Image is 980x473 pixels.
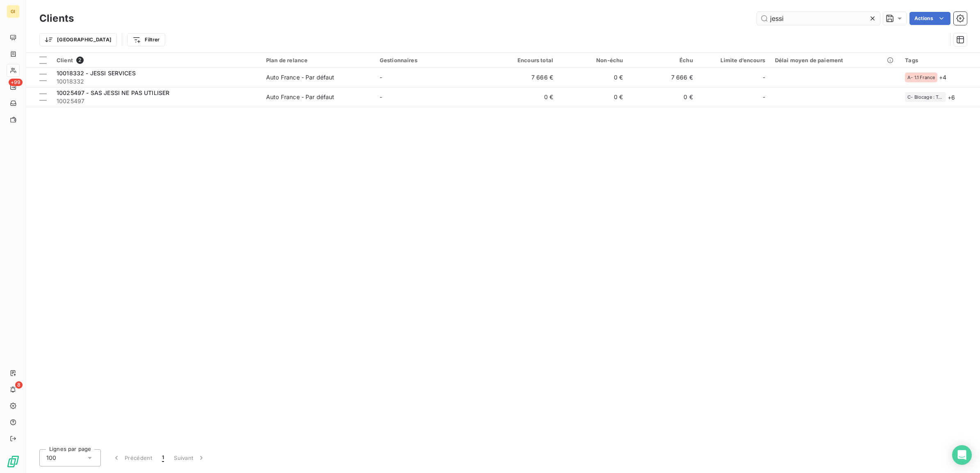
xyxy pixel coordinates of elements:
[76,57,84,64] span: 2
[57,97,256,105] span: 10025497
[162,454,164,462] span: 1
[7,5,20,18] div: GI
[703,57,765,63] div: Limite d’encours
[563,57,623,63] div: Non-échu
[939,73,946,81] span: + 4
[157,449,169,466] button: 1
[266,93,335,101] div: Auto France - Par défaut
[493,57,553,63] div: Encours total
[633,57,693,63] div: Échu
[558,87,628,107] td: 0 €
[488,87,558,107] td: 0 €
[39,33,117,46] button: [GEOGRAPHIC_DATA]
[127,33,165,46] button: Filtrer
[558,68,628,87] td: 0 €
[628,68,697,87] td: 7 666 €
[905,57,975,63] div: Tags
[57,70,136,77] span: 10018332 - JESSI SERVICES
[763,93,765,101] span: -
[57,57,73,63] span: Client
[488,68,558,87] td: 7 666 €
[266,73,335,81] div: Auto France - Par défaut
[907,95,944,100] span: C- Blocage : Tout
[380,74,382,81] span: -
[763,73,765,81] span: -
[46,454,56,462] span: 100
[57,89,169,96] span: 10025497 - SAS JESSI NE PAS UTILISER
[948,93,955,102] span: + 6
[57,77,256,86] span: 10018332
[628,87,697,107] td: 0 €
[380,57,483,63] div: Gestionnaires
[9,79,23,86] span: +99
[39,11,74,26] h3: Clients
[775,57,895,63] div: Délai moyen de paiement
[907,75,935,80] span: A- 1.1 France
[169,449,210,466] button: Suivant
[909,12,950,25] button: Actions
[7,455,20,468] img: Logo LeanPay
[952,445,972,465] div: Open Intercom Messenger
[266,57,370,63] div: Plan de relance
[380,93,382,100] span: -
[15,381,23,389] span: 8
[107,449,157,466] button: Précédent
[757,12,880,25] input: Rechercher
